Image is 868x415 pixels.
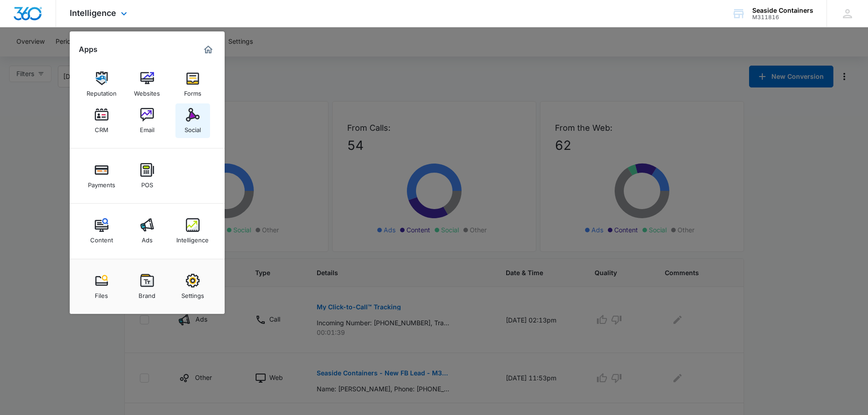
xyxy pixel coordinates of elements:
[87,85,117,97] div: Reputation
[752,14,813,20] div: account id
[185,122,201,133] div: Social
[79,45,98,54] h2: Apps
[141,177,153,189] div: POS
[130,67,164,102] a: Websites
[130,269,164,304] a: Brand
[175,103,210,138] a: Social
[140,122,154,133] div: Email
[130,103,164,138] a: Email
[84,269,119,304] a: Files
[139,287,155,299] div: Brand
[84,214,119,248] a: Content
[84,159,119,193] a: Payments
[95,122,108,133] div: CRM
[142,232,153,244] div: Ads
[95,287,108,299] div: Files
[88,177,115,189] div: Payments
[752,7,813,14] div: account name
[70,8,116,18] span: Intelligence
[90,232,113,244] div: Content
[130,214,164,248] a: Ads
[84,67,119,102] a: Reputation
[184,85,201,97] div: Forms
[84,103,119,138] a: CRM
[201,42,216,57] a: Marketing 360® Dashboard
[176,232,209,244] div: Intelligence
[175,214,210,248] a: Intelligence
[134,85,160,97] div: Websites
[175,269,210,304] a: Settings
[175,67,210,102] a: Forms
[130,159,164,193] a: POS
[181,287,204,299] div: Settings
